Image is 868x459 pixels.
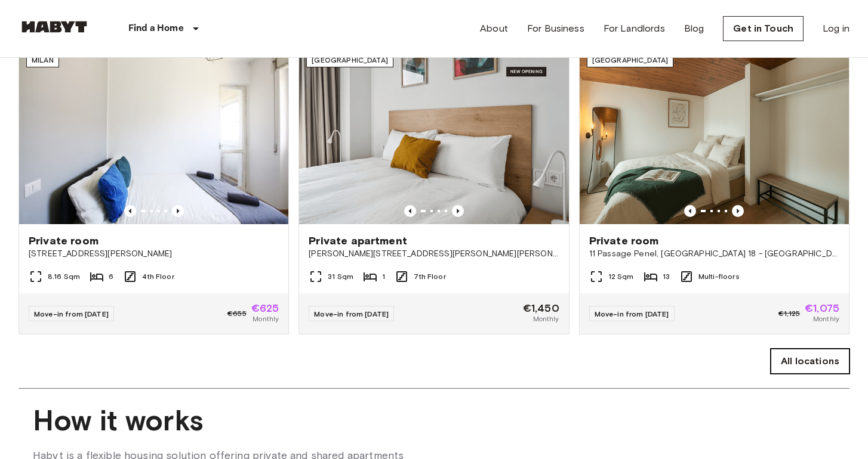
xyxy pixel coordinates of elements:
a: Marketing picture of unit FR-18-011-001-012Previous imagePrevious image[GEOGRAPHIC_DATA]Private r... [579,44,849,334]
span: 6 [109,271,113,282]
span: €625 [251,303,279,314]
span: [PERSON_NAME][STREET_ADDRESS][PERSON_NAME][PERSON_NAME] [309,248,559,260]
button: Previous image [124,205,136,217]
span: [GEOGRAPHIC_DATA] [592,55,669,64]
button: Previous image [684,205,696,217]
a: For Landlords [604,21,665,36]
span: 1 [382,271,385,282]
img: Marketing picture of unit FR-18-011-001-012 [580,45,849,224]
span: Multi-floors [698,271,740,282]
a: Log in [823,21,849,36]
span: 31 Sqm [328,271,353,282]
span: €1,450 [523,303,559,314]
button: Previous image [404,205,416,217]
span: Move-in from [DATE] [314,309,389,318]
span: 7th Floor [414,271,445,282]
span: Monthly [533,314,559,324]
span: Monthly [813,314,839,324]
span: Monthly [253,314,279,324]
img: Marketing picture of unit ES-15-102-734-001 [299,45,568,224]
span: Move-in from [DATE] [34,309,109,318]
span: €1,075 [805,303,839,314]
a: For Business [527,21,584,36]
button: Previous image [732,205,744,217]
span: Private room [29,234,99,248]
span: 11 Passage Penel, [GEOGRAPHIC_DATA] 18 - [GEOGRAPHIC_DATA] [589,248,839,260]
span: 12 Sqm [608,271,634,282]
span: 13 [663,271,670,282]
a: Marketing picture of unit IT-14-111-001-006Previous imagePrevious imageMilanPrivate room[STREET_A... [19,44,289,334]
a: Marketing picture of unit ES-15-102-734-001Previous imagePrevious image[GEOGRAPHIC_DATA]Private a... [298,44,569,334]
span: 8.16 Sqm [48,271,80,282]
img: Marketing picture of unit IT-14-111-001-006 [19,45,288,224]
span: Private room [589,234,659,248]
span: [STREET_ADDRESS][PERSON_NAME] [29,248,279,260]
a: Blog [684,21,704,36]
button: Previous image [172,205,184,217]
span: Private apartment [309,234,407,248]
button: Previous image [452,205,464,217]
span: [GEOGRAPHIC_DATA] [312,55,388,64]
a: About [480,21,508,36]
span: How it works [33,403,835,438]
img: Habyt [19,21,90,33]
span: Milan [32,55,54,64]
span: Move-in from [DATE] [595,309,669,318]
a: All locations [771,349,849,374]
span: 4th Floor [142,271,174,282]
p: Find a Home [128,21,184,36]
a: Get in Touch [723,16,804,41]
span: €655 [227,308,247,319]
span: €1,125 [778,308,800,319]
